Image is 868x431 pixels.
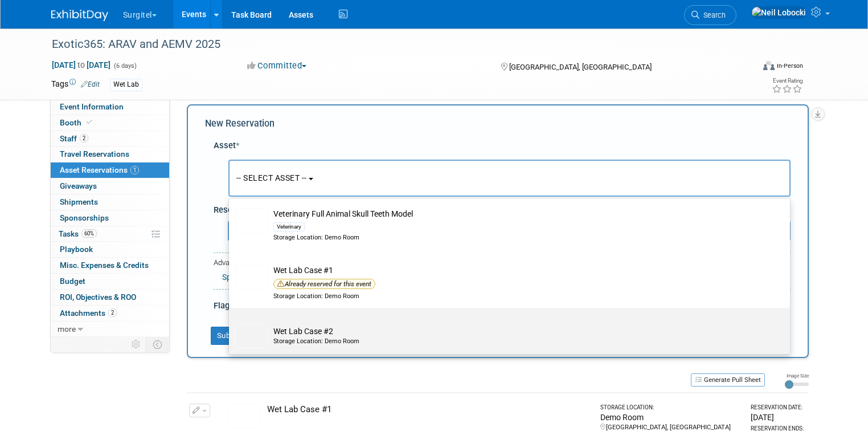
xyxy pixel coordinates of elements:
[48,34,739,55] div: Exotic365: ARAV and AEMV 2025
[113,62,137,70] span: (6 days)
[785,372,809,379] div: Image Size
[214,204,791,216] div: Reservation Notes
[751,6,806,19] img: Neil Lobocki
[51,178,169,194] a: Giveaways
[684,5,736,25] a: Search
[51,290,169,305] a: ROI, Objectives & ROO
[60,149,129,158] span: Travel Reservations
[51,242,169,257] a: Playbook
[600,404,741,412] div: Storage Location:
[51,115,169,131] a: Booth
[273,292,767,301] div: Storage Location: Demo Room
[268,208,767,242] td: Veterinary Full Animal Skull Teeth Model
[227,404,260,429] img: View Images
[60,197,98,206] span: Shipments
[81,80,100,88] a: Edit
[273,337,767,346] div: Storage Location: Demo Room
[243,60,311,72] button: Committed
[268,265,767,301] td: Wet Lab Case #1
[60,118,95,127] span: Booth
[60,308,117,318] span: Attachments
[60,245,93,254] span: Playbook
[600,412,741,423] div: Demo Room
[51,258,169,273] a: Misc. Expenses & Credits
[81,229,97,238] span: 60%
[60,134,88,143] span: Staff
[60,261,149,270] span: Misc. Expenses & Credits
[772,78,803,84] div: Event Rating
[51,131,169,147] a: Staff2
[222,273,348,282] a: Specify Shipping Logistics Category
[699,11,726,19] span: Search
[51,10,108,21] img: ExhibitDay
[58,324,76,334] span: more
[51,322,169,337] a: more
[214,140,791,152] div: Asset
[273,233,767,242] div: Storage Location: Demo Room
[60,165,139,174] span: Asset Reservations
[51,306,169,321] a: Attachments2
[776,62,803,70] div: In-Person
[214,258,791,269] div: Advanced Options
[130,166,139,174] span: 1
[51,60,111,70] span: [DATE] [DATE]
[60,181,97,190] span: Giveaways
[51,162,169,178] a: Asset Reservations1
[51,194,169,210] a: Shipments
[76,60,87,70] span: to
[228,160,791,197] button: -- SELECT ASSET --
[126,337,146,352] td: Personalize Event Tab Strip
[146,337,169,352] td: Toggle Event Tabs
[51,274,169,289] a: Budget
[51,226,169,242] a: Tasks60%
[60,102,124,111] span: Event Information
[692,59,803,76] div: Event Format
[80,134,88,143] span: 2
[51,147,169,162] a: Travel Reservations
[51,210,169,226] a: Sponsorships
[751,412,804,423] div: [DATE]
[214,300,232,311] span: Flag:
[267,404,590,416] div: Wet Lab Case #1
[51,78,100,91] td: Tags
[751,404,804,412] div: Reservation Date:
[763,61,775,70] img: Format-Inperson.png
[108,308,117,317] span: 2
[59,229,97,238] span: Tasks
[60,213,109,222] span: Sponsorships
[211,327,248,345] button: Submit
[87,119,92,125] i: Booth reservation complete
[509,63,652,71] span: [GEOGRAPHIC_DATA], [GEOGRAPHIC_DATA]
[51,99,169,115] a: Event Information
[273,222,305,231] div: Veterinary
[205,118,275,129] span: New Reservation
[110,79,142,91] div: Wet Lab
[60,277,85,286] span: Budget
[273,279,375,290] div: Already reserved for this event
[268,323,767,348] td: Wet Lab Case #2
[691,373,765,387] button: Generate Pull Sheet
[236,173,307,182] span: -- SELECT ASSET --
[60,292,136,302] span: ROI, Objectives & ROO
